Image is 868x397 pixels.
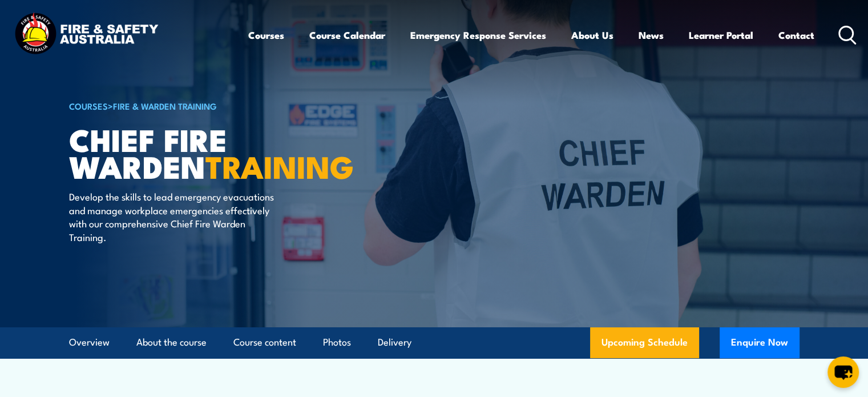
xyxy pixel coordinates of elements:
[410,20,546,50] a: Emergency Response Services
[378,327,411,358] a: Delivery
[689,20,753,50] a: Learner Portal
[205,142,354,189] strong: TRAINING
[69,126,351,179] h1: Chief Fire Warden
[590,327,699,358] a: Upcoming Schedule
[248,20,284,50] a: Courses
[309,20,385,50] a: Course Calendar
[720,327,800,358] button: Enquire Now
[136,327,207,358] a: About the course
[233,327,296,358] a: Course content
[571,20,613,50] a: About Us
[778,20,814,50] a: Contact
[69,99,108,112] a: COURSES
[639,20,664,50] a: News
[323,327,351,358] a: Photos
[827,356,859,388] button: chat-button
[69,99,351,113] h6: >
[113,99,217,112] a: Fire & Warden Training
[69,190,277,243] p: Develop the skills to lead emergency evacuations and manage workplace emergencies effectively wit...
[69,327,110,358] a: Overview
